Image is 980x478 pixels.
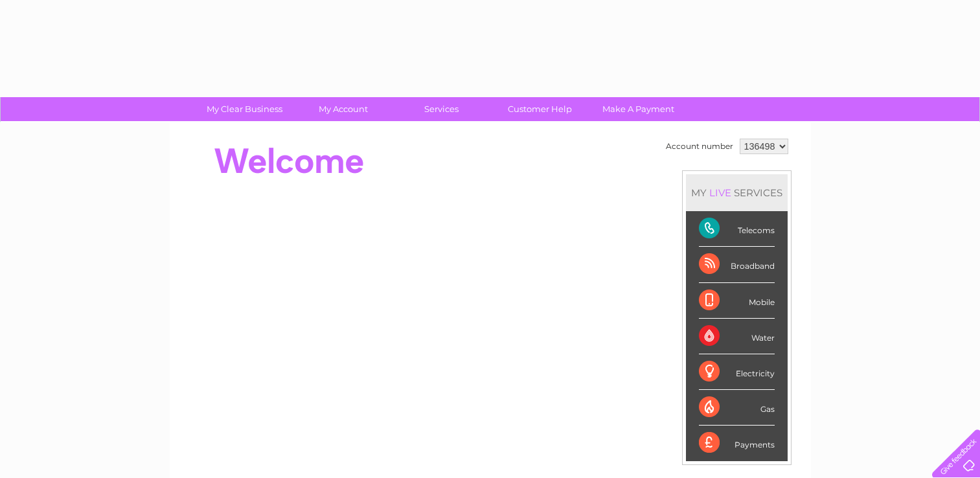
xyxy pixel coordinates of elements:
[699,319,775,354] div: Water
[388,97,495,121] a: Services
[486,97,593,121] a: Customer Help
[290,97,396,121] a: My Account
[191,97,298,121] a: My Clear Business
[699,426,775,461] div: Payments
[699,247,775,282] div: Broadband
[707,187,734,199] div: LIVE
[699,283,775,319] div: Mobile
[699,354,775,390] div: Electricity
[686,174,788,211] div: MY SERVICES
[699,390,775,426] div: Gas
[585,97,692,121] a: Make A Payment
[663,135,736,157] td: Account number
[699,211,775,247] div: Telecoms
